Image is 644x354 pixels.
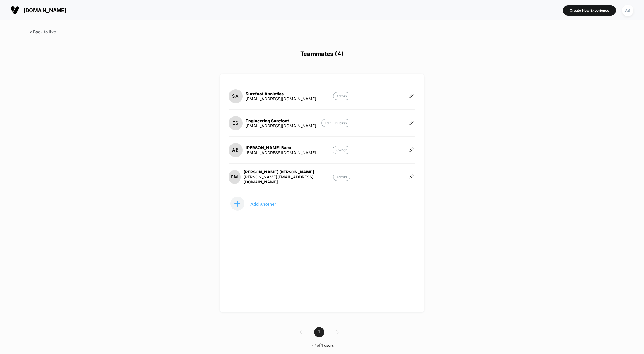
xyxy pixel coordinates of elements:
div: Surefoot Analytics [246,91,316,96]
div: [EMAIL_ADDRESS][DOMAIN_NAME] [246,123,316,128]
img: Visually logo [11,6,19,15]
span: 1 [314,327,324,337]
p: Edit + Publish [321,119,350,127]
p: SA [232,93,239,99]
button: AB [620,4,635,16]
p: Owner [333,146,350,154]
div: [EMAIL_ADDRESS][DOMAIN_NAME] [246,150,316,155]
div: [PERSON_NAME] Baca [246,145,316,150]
div: [PERSON_NAME] [PERSON_NAME] [244,169,333,174]
div: Engineering Surefoot [246,118,316,123]
button: [DOMAIN_NAME] [9,6,68,15]
button: Add another [229,196,287,211]
span: [DOMAIN_NAME] [24,7,66,13]
p: FM [231,174,238,180]
p: AB [232,147,239,153]
p: Admin [333,173,350,181]
p: Add another [250,202,276,205]
p: ES [232,120,239,126]
button: Create New Experience [563,5,616,16]
p: Admin [333,92,350,100]
div: [EMAIL_ADDRESS][DOMAIN_NAME] [246,96,316,101]
div: AB [622,5,633,16]
div: [PERSON_NAME][EMAIL_ADDRESS][DOMAIN_NAME] [244,174,333,184]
